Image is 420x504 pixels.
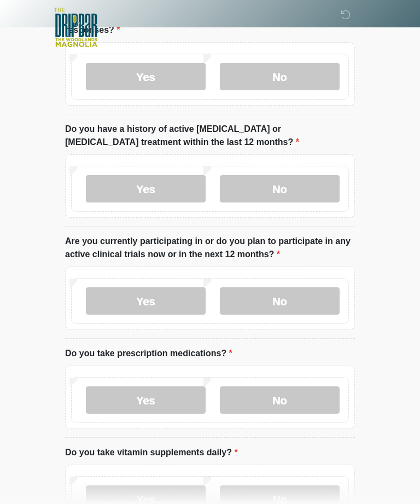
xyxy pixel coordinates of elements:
[86,63,206,91] label: Yes
[54,8,97,48] img: The DripBar - Magnolia Logo
[65,447,238,460] label: Do you take vitamin supplements daily?
[220,387,340,414] label: No
[86,387,206,414] label: Yes
[65,347,232,361] label: Do you take prescription medications?
[86,176,206,203] label: Yes
[65,235,355,262] label: Are you currently participating in or do you plan to participate in any active clinical trials no...
[220,63,340,91] label: No
[220,176,340,203] label: No
[220,288,340,315] label: No
[65,123,355,149] label: Do you have a history of active [MEDICAL_DATA] or [MEDICAL_DATA] treatment within the last 12 mon...
[86,288,206,315] label: Yes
